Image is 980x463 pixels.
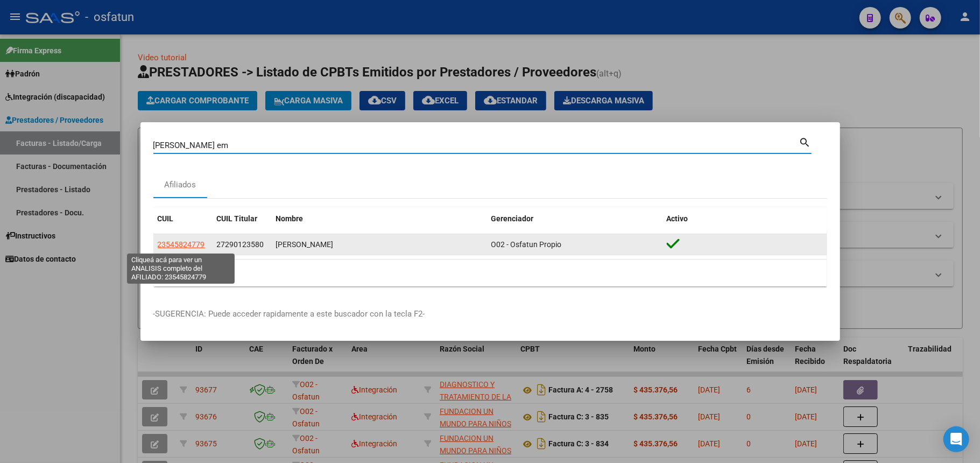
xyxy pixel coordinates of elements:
datatable-header-cell: CUIL Titular [213,207,272,230]
datatable-header-cell: Gerenciador [487,207,662,230]
p: -SUGERENCIA: Puede acceder rapidamente a este buscador con la tecla F2- [153,308,827,320]
span: O02 - Osfatun Propio [491,240,562,249]
div: Afiliados [164,179,196,191]
span: CUIL Titular [217,214,258,223]
span: 27290123580 [217,240,264,249]
div: Open Intercom Messenger [943,426,969,452]
datatable-header-cell: CUIL [153,207,213,230]
mat-icon: search [799,135,812,148]
span: Nombre [276,214,304,223]
datatable-header-cell: Nombre [272,207,487,230]
div: [PERSON_NAME] [276,238,483,251]
span: 23545824779 [158,240,205,249]
span: CUIL [158,214,174,223]
datatable-header-cell: Activo [662,207,827,230]
span: Gerenciador [491,214,534,223]
div: 1 total [153,259,827,286]
span: Activo [667,214,688,223]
